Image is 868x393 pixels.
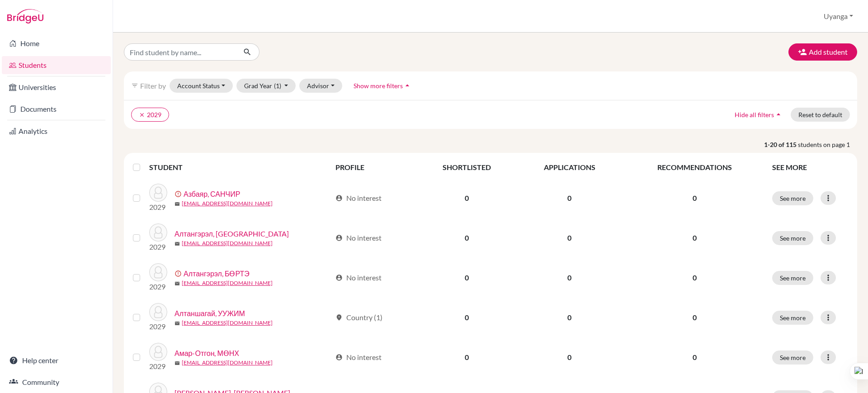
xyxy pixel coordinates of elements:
button: See more [772,271,813,285]
a: [EMAIL_ADDRESS][DOMAIN_NAME] [182,239,273,247]
i: arrow_drop_up [774,110,783,119]
p: 0 [628,312,761,323]
span: error_outline [175,270,184,277]
span: account_circle [335,354,343,361]
a: Азбаяр, САНЧИР [184,189,240,199]
div: No interest [335,272,382,283]
button: Hide all filtersarrow_drop_up [727,108,791,122]
span: students on page 1 [798,140,857,149]
img: Алтангэрэл, БӨРТЭ [149,263,167,281]
span: location_on [335,314,343,321]
span: account_circle [335,194,343,202]
span: mail [175,241,180,246]
button: See more [772,191,813,205]
img: Bridge-U [7,9,43,24]
span: Show more filters [354,82,403,90]
p: 2029 [149,281,167,292]
button: Reset to default [791,108,850,122]
th: RECOMMENDATIONS [623,156,767,178]
a: Universities [2,78,111,96]
div: No interest [335,232,382,243]
td: 0 [517,218,622,258]
th: SHORTLISTED [417,156,517,178]
td: 0 [417,218,517,258]
button: Grad Year(1) [236,79,296,93]
td: 0 [417,337,517,377]
button: See more [772,311,813,325]
p: 2029 [149,361,167,372]
a: Алтангэрэл, БӨРТЭ [184,268,250,279]
button: See more [772,350,813,365]
td: 0 [517,298,622,337]
td: 0 [517,258,622,298]
a: Community [2,373,111,391]
span: account_circle [335,274,343,281]
p: 0 [628,193,761,204]
a: Амар-Отгон, МӨНХ [175,348,239,359]
p: 0 [628,272,761,283]
span: (1) [274,82,281,90]
span: account_circle [335,234,343,241]
i: clear [139,112,145,118]
th: PROFILE [330,156,417,178]
i: filter_list [131,82,138,89]
p: 2029 [149,202,167,213]
a: [EMAIL_ADDRESS][DOMAIN_NAME] [182,279,273,287]
span: Hide all filters [735,111,774,118]
p: 2029 [149,321,167,332]
button: Show more filtersarrow_drop_up [346,79,420,93]
span: mail [175,360,180,366]
a: Analytics [2,122,111,140]
span: Filter by [140,81,166,90]
th: STUDENT [149,156,330,178]
td: 0 [417,258,517,298]
button: See more [772,231,813,245]
th: SEE MORE [767,156,854,178]
img: Алтаншагай, УУЖИМ [149,303,167,321]
img: Амар-Отгон, МӨНХ [149,343,167,361]
a: [EMAIL_ADDRESS][DOMAIN_NAME] [182,199,273,208]
td: 0 [517,337,622,377]
a: Students [2,56,111,74]
th: APPLICATIONS [517,156,622,178]
td: 0 [417,178,517,218]
a: [EMAIL_ADDRESS][DOMAIN_NAME] [182,319,273,327]
p: 0 [628,352,761,363]
img: Алтангэрэл, АЗБАЯР [149,223,167,241]
span: mail [175,201,180,207]
button: Account Status [170,79,233,93]
button: Add student [788,43,857,61]
span: error_outline [175,190,184,198]
button: Uyanga [820,8,857,25]
span: mail [175,281,180,286]
button: clear2029 [131,108,169,122]
td: 0 [517,178,622,218]
div: No interest [335,193,382,204]
div: No interest [335,352,382,363]
button: Advisor [299,79,342,93]
a: Алтаншагай, УУЖИМ [175,308,245,319]
div: Country (1) [335,312,382,323]
i: arrow_drop_up [403,81,412,90]
a: [EMAIL_ADDRESS][DOMAIN_NAME] [182,359,273,367]
td: 0 [417,298,517,337]
a: Home [2,34,111,52]
p: 0 [628,232,761,243]
p: 2029 [149,241,167,252]
strong: 1-20 of 115 [764,140,798,149]
a: Help center [2,351,111,369]
a: Documents [2,100,111,118]
span: mail [175,321,180,326]
input: Find student by name... [124,43,236,61]
img: Азбаяр, САНЧИР [149,184,167,202]
a: Алтангэрэл, [GEOGRAPHIC_DATA] [175,228,289,239]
